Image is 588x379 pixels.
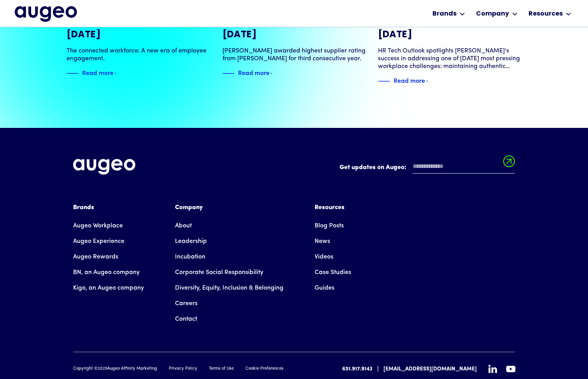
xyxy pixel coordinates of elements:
[377,365,379,374] div: |
[394,75,425,85] div: Read more
[175,203,283,212] div: Company
[114,69,126,78] img: Blue text arrow
[73,203,144,212] div: Brands
[528,9,563,19] div: Resources
[339,163,406,172] label: Get updates on Augeo:
[476,9,509,19] div: Company
[503,155,515,172] input: Submit
[238,68,269,77] div: Read more
[82,68,114,77] div: Read more
[169,366,197,372] a: Privacy Policy
[73,366,157,372] div: Copyright © Augeo Affinity Marketing
[175,296,198,311] a: Careers
[315,280,334,296] a: Guides
[175,234,207,249] a: Leadership
[315,249,333,265] a: Videos
[66,29,210,41] h3: [DATE]
[73,280,144,296] a: Kigo, an Augeo company
[175,265,263,280] a: Corporate Social Responsibility
[209,366,234,372] a: Terms of Use
[73,265,140,280] a: BN, an Augeo company
[175,249,205,265] a: Incubation
[73,218,123,234] a: Augeo Workplace
[175,280,283,296] a: Diversity, Equity, Inclusion & Belonging
[175,311,197,327] a: Contact
[66,47,210,63] div: The connected workforce: A new era of employee engagement.
[378,47,521,70] div: HR Tech Outlook spotlights [PERSON_NAME]'s success in addressing one of [DATE] most pressing work...
[66,69,78,78] img: Blue decorative line
[73,249,118,265] a: Augeo Rewards
[339,159,515,178] form: Email Form
[175,218,192,234] a: About
[222,47,366,63] div: [PERSON_NAME] awarded highest supplier rating from [PERSON_NAME] for third consecutive year.
[315,218,344,234] a: Blog Posts
[378,77,390,86] img: Blue decorative line
[315,234,330,249] a: News
[342,365,373,373] a: 651.917.9143
[315,265,351,280] a: Case Studies
[73,159,135,175] img: Augeo's full logo in white.
[15,6,77,23] a: home
[426,77,437,86] img: Blue text arrow
[222,69,234,78] img: Blue decorative line
[222,29,366,41] h3: [DATE]
[383,365,477,373] a: [EMAIL_ADDRESS][DOMAIN_NAME]
[432,9,457,19] div: Brands
[73,234,124,249] a: Augeo Experience
[315,203,351,212] div: Resources
[270,69,282,78] img: Blue text arrow
[98,367,107,371] span: 2025
[378,29,521,41] h3: [DATE]
[245,366,283,372] a: Cookie Preferences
